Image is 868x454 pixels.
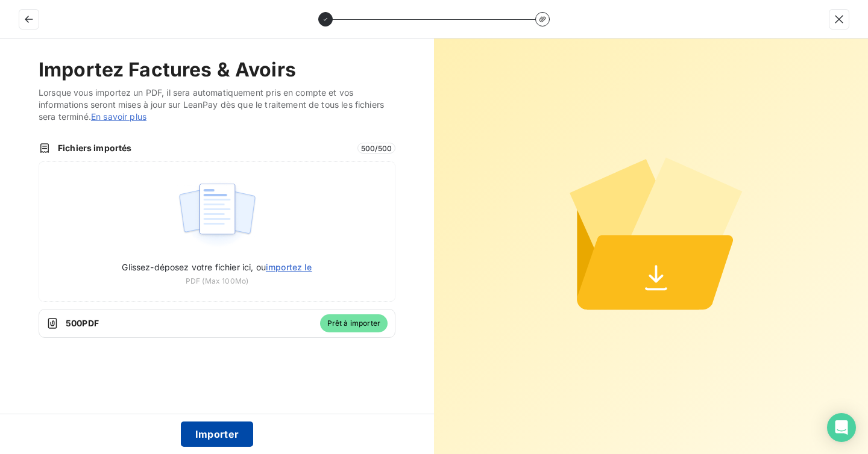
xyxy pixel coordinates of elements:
[58,142,350,154] span: Fichiers importés
[320,314,388,332] span: Prêt à importer
[827,413,856,442] div: Open Intercom Messenger
[181,421,254,447] button: Importer
[266,262,312,272] span: importez le
[177,176,257,253] img: illustration
[39,87,395,123] span: Lorsque vous importez un PDF, il sera automatiquement pris en compte et vos informations seront m...
[39,58,395,82] h2: Importez Factures & Avoirs
[357,143,395,154] span: 500 / 500
[66,317,313,329] span: 500 PDF
[186,276,248,287] span: PDF (Max 100Mo)
[91,111,146,122] a: En savoir plus
[122,262,312,272] span: Glissez-déposez votre fichier ici, ou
